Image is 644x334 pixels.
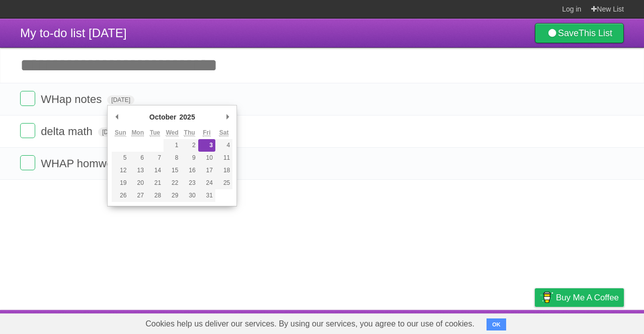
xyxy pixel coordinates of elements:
[20,26,127,40] span: My to-do list [DATE]
[203,129,210,137] abbr: Friday
[164,152,181,164] button: 8
[129,189,146,202] button: 27
[198,177,215,189] button: 24
[181,139,198,152] button: 2
[198,189,215,202] button: 31
[219,129,229,137] abbr: Saturday
[164,139,181,152] button: 1
[150,129,160,137] abbr: Tuesday
[164,177,181,189] button: 22
[535,23,624,43] a: SaveThis List
[181,177,198,189] button: 23
[112,152,129,164] button: 5
[579,28,612,38] b: This List
[198,139,215,152] button: 3
[129,177,146,189] button: 20
[112,109,122,125] button: Previous Month
[41,157,124,170] span: WHAP homwork
[146,164,164,177] button: 14
[135,314,485,334] span: Cookies help us deliver our services. By using our services, you agree to our use of cookies.
[215,139,232,152] button: 4
[556,289,619,306] span: Buy me a coffee
[181,164,198,177] button: 16
[401,312,422,331] a: About
[560,312,624,331] a: Suggest a feature
[20,123,35,138] label: Done
[41,125,95,138] span: delta math
[198,152,215,164] button: 10
[215,177,232,189] button: 25
[129,152,146,164] button: 6
[178,109,197,125] div: 2025
[487,318,506,330] button: OK
[112,189,129,202] button: 26
[222,109,232,125] button: Next Month
[166,129,179,137] abbr: Wednesday
[131,129,144,137] abbr: Monday
[198,164,215,177] button: 17
[129,164,146,177] button: 13
[164,164,181,177] button: 15
[535,288,624,307] a: Buy me a coffee
[98,128,125,137] span: [DATE]
[20,155,35,170] label: Done
[107,95,134,104] span: [DATE]
[184,129,195,137] abbr: Thursday
[148,109,178,125] div: October
[112,177,129,189] button: 19
[215,152,232,164] button: 11
[522,312,548,331] a: Privacy
[164,189,181,202] button: 29
[540,289,553,306] img: Buy me a coffee
[215,164,232,177] button: 18
[181,189,198,202] button: 30
[146,177,164,189] button: 21
[115,129,126,137] abbr: Sunday
[20,91,35,106] label: Done
[181,152,198,164] button: 9
[146,152,164,164] button: 7
[41,93,104,105] span: WHap notes
[434,312,475,331] a: Developers
[112,164,129,177] button: 12
[488,312,510,331] a: Terms
[146,189,164,202] button: 28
